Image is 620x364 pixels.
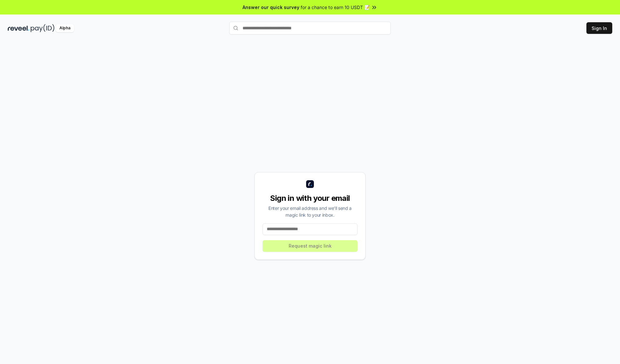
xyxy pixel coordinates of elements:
div: Alpha [56,24,74,32]
img: logo_small [306,180,314,188]
img: reveel_dark [8,24,29,32]
span: for a chance to earn 10 USDT 📝 [301,4,370,11]
button: Sign In [586,22,612,34]
div: Sign in with your email [263,193,357,203]
span: Answer our quick survey [243,4,299,11]
div: Enter your email address and we’ll send a magic link to your inbox. [263,205,357,218]
img: pay_id [31,24,55,32]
